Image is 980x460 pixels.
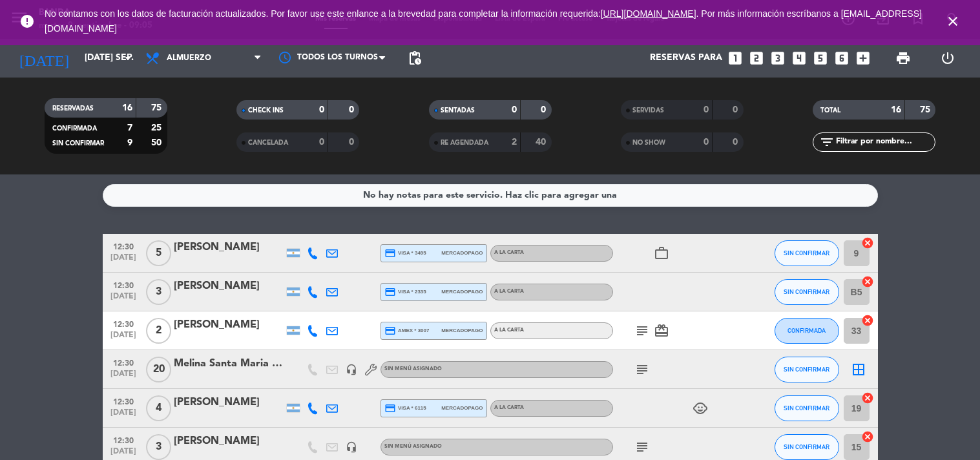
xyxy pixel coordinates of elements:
strong: 16 [891,105,901,114]
strong: 0 [704,105,709,114]
span: 4 [146,395,171,421]
span: 12:30 [107,238,140,253]
span: mercadopago [441,404,483,412]
i: power_settings_new [940,50,955,66]
i: headset_mic [346,364,357,375]
strong: 25 [151,123,164,132]
strong: 7 [127,123,132,132]
span: 5 [146,240,171,266]
i: looks_5 [812,50,829,67]
span: A LA CARTA [494,405,524,410]
i: child_care [693,401,708,416]
div: Melina Santa Maria (CVC) [174,355,284,372]
span: 3 [146,279,171,305]
span: CHECK INS [248,107,284,114]
i: credit_card [384,402,396,414]
button: SIN CONFIRMAR [775,434,839,460]
i: add_box [855,50,871,67]
strong: 0 [349,138,357,147]
strong: 75 [920,105,933,114]
strong: 0 [319,105,324,114]
span: A LA CARTA [494,328,524,333]
span: 12:30 [107,432,140,447]
span: [DATE] [107,408,140,423]
strong: 0 [733,138,740,147]
span: 12:30 [107,277,140,292]
span: [DATE] [107,292,140,307]
i: work_outline [654,246,669,261]
span: pending_actions [407,50,422,66]
span: A LA CARTA [494,250,524,255]
span: TOTAL [820,107,840,114]
div: [PERSON_NAME] [174,433,284,450]
span: 12:30 [107,393,140,408]
span: amex * 3007 [384,325,430,337]
button: SIN CONFIRMAR [775,395,839,421]
i: credit_card [384,325,396,337]
i: cancel [861,430,874,443]
i: arrow_drop_down [120,50,136,66]
span: visa * 2335 [384,286,426,298]
span: SIN CONFIRMAR [784,249,829,256]
i: border_all [851,362,866,377]
span: mercadopago [441,249,483,257]
strong: 2 [512,138,517,147]
i: credit_card [384,286,396,298]
span: SENTADAS [441,107,475,114]
span: A LA CARTA [494,289,524,294]
i: subject [634,362,650,377]
strong: 0 [349,105,357,114]
span: 12:30 [107,316,140,331]
span: mercadopago [441,326,483,335]
strong: 0 [319,138,324,147]
a: [URL][DOMAIN_NAME] [601,8,696,19]
strong: 0 [704,138,709,147]
i: headset_mic [346,441,357,453]
i: subject [634,439,650,455]
button: SIN CONFIRMAR [775,240,839,266]
i: cancel [861,314,874,327]
span: 12:30 [107,355,140,370]
div: LOG OUT [926,39,970,78]
span: 2 [146,318,171,344]
span: RESERVADAS [52,105,94,112]
strong: 0 [733,105,740,114]
strong: 16 [122,103,132,112]
span: [DATE] [107,331,140,346]
i: cancel [861,392,874,404]
span: Almuerzo [167,54,211,63]
button: CONFIRMADA [775,318,839,344]
span: CONFIRMADA [52,125,97,132]
div: [PERSON_NAME] [174,239,284,256]
strong: 40 [536,138,548,147]
strong: 0 [512,105,517,114]
span: 20 [146,357,171,382]
span: SIN CONFIRMAR [52,140,104,147]
i: cancel [861,236,874,249]
span: No contamos con los datos de facturación actualizados. Por favor use este enlance a la brevedad p... [45,8,922,34]
i: subject [634,323,650,339]
span: NO SHOW [632,140,665,146]
button: SIN CONFIRMAR [775,279,839,305]
i: error [19,14,35,29]
i: card_giftcard [654,323,669,339]
span: SIN CONFIRMAR [784,288,829,295]
strong: 50 [151,138,164,147]
span: visa * 6115 [384,402,426,414]
span: [DATE] [107,253,140,268]
span: CONFIRMADA [787,327,826,334]
div: No hay notas para este servicio. Haz clic para agregar una [363,188,617,203]
i: looks_3 [769,50,786,67]
i: [DATE] [10,44,78,72]
span: SERVIDAS [632,107,664,114]
i: cancel [861,275,874,288]
span: visa * 3495 [384,247,426,259]
a: . Por más información escríbanos a [EMAIL_ADDRESS][DOMAIN_NAME] [45,8,922,34]
span: SIN CONFIRMAR [784,443,829,450]
div: [PERSON_NAME] [174,394,284,411]
span: [DATE] [107,370,140,384]
span: print [895,50,911,66]
span: Reservas para [650,53,722,63]
div: [PERSON_NAME] [174,317,284,333]
i: filter_list [819,134,835,150]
